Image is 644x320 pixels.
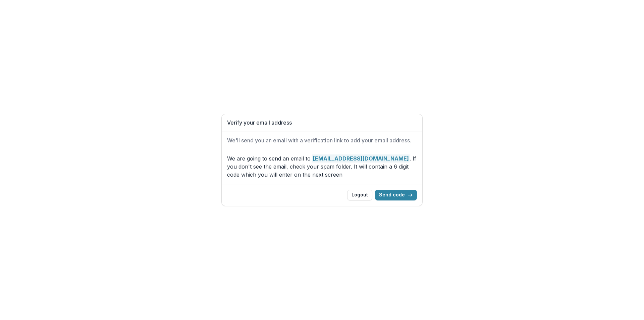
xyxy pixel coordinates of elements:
strong: [EMAIL_ADDRESS][DOMAIN_NAME] [312,154,410,163]
button: Send code [375,190,417,200]
p: We are going to send an email to . If you don't see the email, check your spam folder. It will co... [227,154,417,179]
h2: We'll send you an email with a verification link to add your email address. [227,137,417,144]
button: Logout [347,190,372,200]
h1: Verify your email address [227,120,417,126]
